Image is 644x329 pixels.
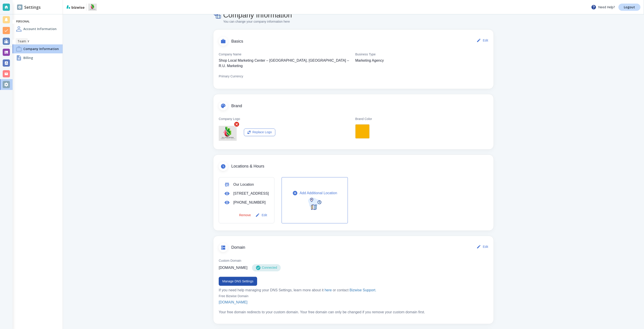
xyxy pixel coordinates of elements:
[219,74,243,79] p: Primary Currency
[219,300,247,305] p: [DOMAIN_NAME]
[300,190,337,196] p: Add Additional Location
[219,126,237,141] img: Logo
[23,55,33,60] h4: Billing
[17,4,41,10] h2: Settings
[350,288,376,292] a: Bizwise Support.
[476,36,490,45] button: Edit
[13,53,63,62] a: BillingBilling
[23,46,59,51] h4: Company Information
[231,245,476,250] span: Domain
[23,26,57,31] h4: Account Information
[231,39,476,44] span: Basics
[17,4,22,10] img: DashboardSidebarSettings.svg
[618,4,640,11] a: Logout
[16,40,59,44] h6: Company
[237,211,253,220] button: Remove
[13,24,63,33] a: Account InformationAccount Information
[66,5,84,9] img: bizwise
[223,19,292,24] p: You can change your company information here
[233,200,266,205] p: [PHONE_NUMBER]
[324,288,332,292] a: here
[254,211,269,220] button: Edit
[262,265,277,270] p: Connected
[355,52,376,57] p: Business Type
[355,58,384,63] p: Marketing Agency
[213,11,221,19] img: Company Information
[219,294,248,299] p: Free Bizwise Domain
[13,44,63,53] a: Company InformationCompany Information
[233,182,254,187] p: Our Location
[233,191,269,196] p: [STREET_ADDRESS]
[244,129,275,136] button: Replace Logo
[624,6,635,9] p: Logout
[219,258,488,263] p: Custom Domain
[282,177,348,223] button: Add Additional Location
[219,288,488,293] p: If you need help managing your DNS Settings, learn more about it or contact
[476,242,490,251] button: Edit
[355,117,372,122] p: Brand Color
[219,277,257,286] button: Manage DNS Settings
[591,4,615,10] p: Need Help?
[231,164,488,169] span: Locations & Hours
[219,58,352,69] p: Shop Local Marketing Center – [GEOGRAPHIC_DATA], [GEOGRAPHIC_DATA] – R.U. Marketing
[231,104,488,109] span: Brand
[223,11,292,19] h4: Company Information
[219,300,254,305] a: [DOMAIN_NAME]
[247,130,272,135] div: Replace Logo
[18,39,26,44] p: Team
[219,265,247,270] p: [DOMAIN_NAME]
[16,20,59,24] h6: Personal
[219,117,240,122] p: Company Logo
[219,309,425,315] p: Your free domain redirects to your custom domain. Your free domain can only be changed if you rem...
[88,4,97,11] img: Shop Local Marketing Center – Elmhurst, IL – R.U. Marketing
[219,52,241,57] p: Company Name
